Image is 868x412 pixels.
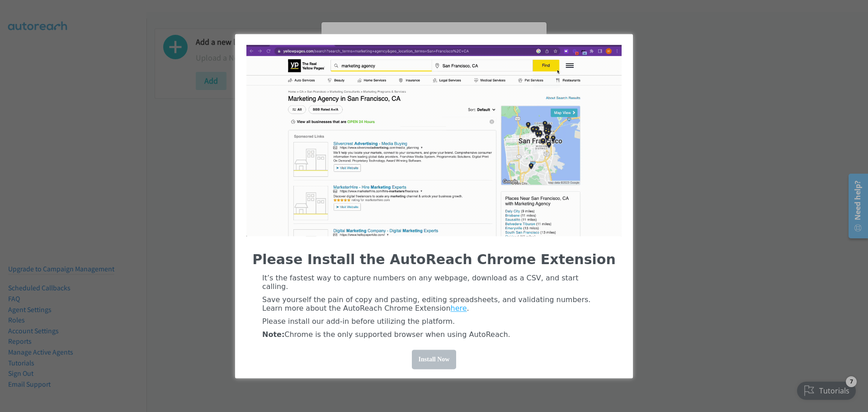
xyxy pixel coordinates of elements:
upt-list-badge: 7 [54,4,65,14]
button: Checklist, Tutorials, 7 incomplete tasks [5,9,64,27]
img: 4225964209764411.gif [246,45,622,236]
span: Chrome is the only supported browser when using AutoReach. [262,330,510,339]
span: Note: [262,330,284,339]
span: Please install our add-in before utilizing the platform. [262,317,455,326]
div: entering modal [235,34,633,378]
span: Save yourself the pain of copy and pasting, editing spreadsheets, and validating numbers. Learn m... [262,295,590,313]
a: here [451,304,467,313]
div: Open Resource Center [7,4,26,68]
div: Please Install the AutoReach Chrome Extension [246,251,622,267]
span: It’s the fastest way to capture numbers on any webpage, download as a CSV, and start calling. [262,274,578,291]
div: Install Now [412,350,457,369]
div: Need help? [10,10,22,50]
